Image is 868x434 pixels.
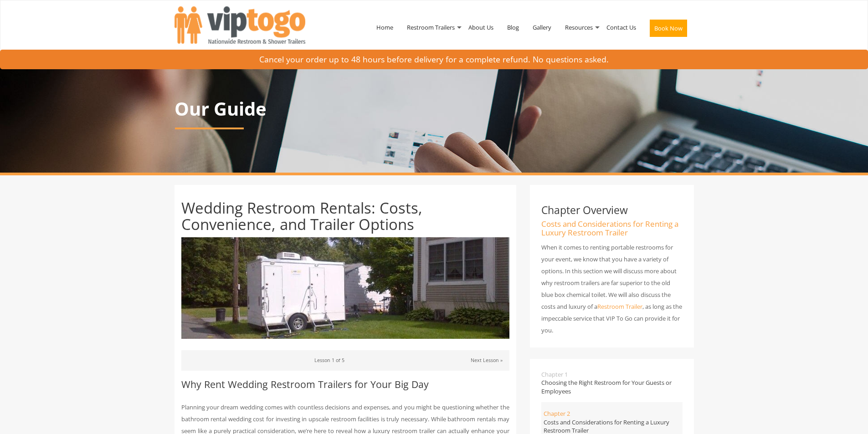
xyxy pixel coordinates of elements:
[597,302,642,311] a: Restroom Trailer
[541,220,683,237] h4: Costs and Considerations for Renting a Luxury Restroom Trailer
[541,378,683,395] span: Choosing the Right Restroom for Your Guests or Employees
[370,4,400,51] a: Home
[500,4,526,51] a: Blog
[643,4,694,56] a: Book Now
[181,200,509,233] h1: Wedding Restroom Rentals: Costs, Convenience, and Trailer Options
[526,4,558,51] a: Gallery
[181,237,509,339] img: VIP To Go takes the stress out of your portable restroom trailer rental by providing a free site ...
[558,4,600,51] a: Resources
[541,204,683,216] h3: Chapter Overview
[544,409,683,418] span: Chapter 2
[175,6,305,44] img: VIPTOGO
[471,357,503,363] a: Next Lesson »
[541,241,683,336] p: When it comes to renting portable restrooms for your event, we know that you have a variety of op...
[462,4,500,51] a: About Us
[181,379,509,389] h2: Why Rent Wedding Restroom Trailers for Your Big Day
[600,4,643,51] a: Contact Us
[650,20,687,37] button: Book Now
[541,370,683,379] span: Chapter 1
[541,370,683,403] a: Chapter 1Choosing the Right Restroom for Your Guests or Employees
[400,4,462,51] a: Restroom Trailers
[175,99,694,119] p: Our Guide
[188,356,503,365] p: Lesson 1 of 5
